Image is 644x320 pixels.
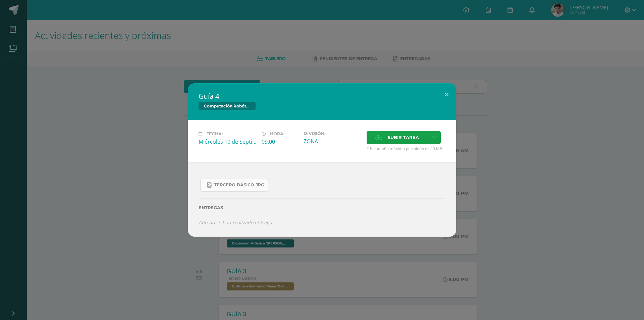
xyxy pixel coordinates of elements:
i: Aún no se han realizado entregas [199,219,274,226]
span: Tercero Básico.jpg [214,182,264,188]
span: Subir tarea [388,131,419,144]
div: ZONA [304,138,361,145]
label: Entregas [199,205,445,210]
button: Close (Esc) [437,83,456,106]
span: * El tamaño máximo permitido es 50 MB [367,146,445,151]
span: Hora: [270,131,284,136]
span: Fecha: [206,131,223,136]
h2: Guía 4 [199,91,445,101]
span: Computación Robótica [199,102,256,110]
div: 09:00 [262,138,298,145]
div: Miércoles 10 de Septiembre [199,138,256,145]
label: División: [304,131,361,136]
a: Tercero Básico.jpg [200,179,268,192]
